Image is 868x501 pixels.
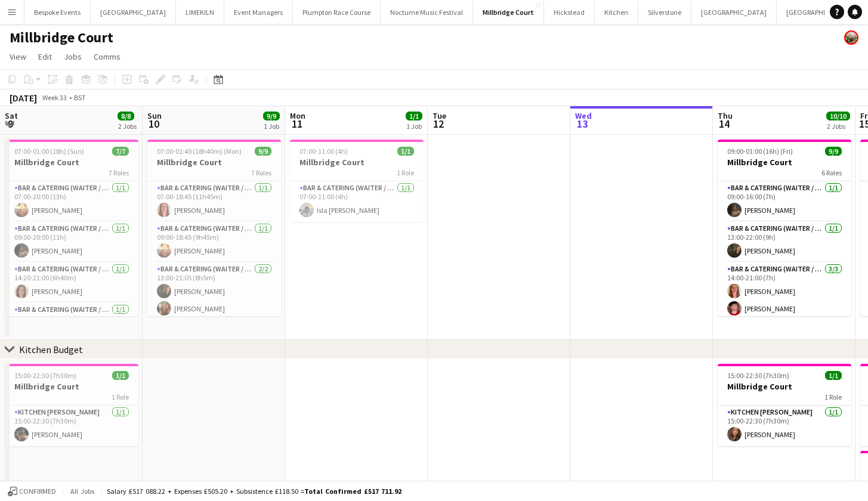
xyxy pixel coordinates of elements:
[5,262,138,303] app-card-role: Bar & Catering (Waiter / waitress)1/114:20-21:00 (6h40m)[PERSON_NAME]
[727,147,793,156] span: 09:00-01:00 (16h) (Fri)
[112,147,129,156] span: 7/7
[118,122,137,131] div: 2 Jobs
[264,122,279,131] div: 1 Job
[147,262,281,320] app-card-role: Bar & Catering (Waiter / waitress)2/213:00-21:05 (8h5m)[PERSON_NAME][PERSON_NAME]
[5,406,138,446] app-card-role: Kitchen [PERSON_NAME]1/115:00-22:30 (7h30m)[PERSON_NAME]
[718,262,851,338] app-card-role: Bar & Catering (Waiter / waitress)3/314:00-21:00 (7h)[PERSON_NAME][PERSON_NAME]
[5,140,138,316] app-job-card: 07:00-01:00 (18h) (Sun)7/7Millbridge Court7 RolesBar & Catering (Waiter / waitress)1/107:00-20:00...
[3,117,18,131] span: 9
[5,110,18,121] span: Sat
[263,112,280,120] span: 9/9
[397,147,414,156] span: 1/1
[255,147,271,156] span: 9/9
[146,117,162,131] span: 10
[304,487,401,496] span: Total Confirmed £517 711.92
[718,140,851,316] app-job-card: 09:00-01:00 (16h) (Fri)9/9Millbridge Court6 RolesBar & Catering (Waiter / waitress)1/109:00-16:00...
[19,487,56,496] span: Confirmed
[397,168,414,177] span: 1 Role
[6,485,58,498] button: Confirmed
[826,112,850,120] span: 10/10
[5,364,138,446] app-job-card: 15:00-22:30 (7h30m)1/1Millbridge Court1 RoleKitchen [PERSON_NAME]1/115:00-22:30 (7h30m)[PERSON_NAME]
[14,147,84,156] span: 07:00-01:00 (18h) (Sun)
[118,112,134,120] span: 8/8
[24,1,91,24] button: Bespoke Events
[5,157,138,168] h3: Millbridge Court
[91,1,176,24] button: [GEOGRAPHIC_DATA]
[727,371,789,380] span: 15:00-22:30 (7h30m)
[827,122,850,131] div: 2 Jobs
[176,1,224,24] button: LIMEKILN
[10,29,113,47] h1: Millbridge Court
[157,147,242,156] span: 07:00-01:40 (18h40m) (Mon)
[5,381,138,392] h3: Millbridge Court
[718,110,733,121] span: Thu
[5,181,138,222] app-card-role: Bar & Catering (Waiter / waitress)1/107:00-20:00 (13h)[PERSON_NAME]
[691,1,777,24] button: [GEOGRAPHIC_DATA]
[5,222,138,262] app-card-role: Bar & Catering (Waiter / waitress)1/109:00-20:00 (11h)[PERSON_NAME]
[147,222,281,262] app-card-role: Bar & Catering (Waiter / waitress)1/109:00-18:45 (9h45m)[PERSON_NAME]
[718,181,851,222] app-card-role: Bar & Catering (Waiter / waitress)1/109:00-16:00 (7h)[PERSON_NAME]
[433,110,446,121] span: Tue
[64,51,82,62] span: Jobs
[74,93,86,102] div: BST
[718,157,851,168] h3: Millbridge Court
[573,117,592,131] span: 13
[10,92,37,104] div: [DATE]
[107,487,401,496] div: Salary £517 088.22 + Expenses £505.20 + Subsistence £118.50 =
[844,30,858,45] app-user-avatar: Staffing Manager
[718,364,851,446] app-job-card: 15:00-22:30 (7h30m)1/1Millbridge Court1 RoleKitchen [PERSON_NAME]1/115:00-22:30 (7h30m)[PERSON_NAME]
[5,49,31,64] a: View
[821,168,842,177] span: 6 Roles
[718,381,851,392] h3: Millbridge Court
[825,371,842,380] span: 1/1
[824,392,842,401] span: 1 Role
[575,110,592,121] span: Wed
[431,117,446,131] span: 12
[638,1,691,24] button: Silverstone
[224,1,293,24] button: Event Managers
[406,112,422,120] span: 1/1
[94,51,121,62] span: Comms
[544,1,595,24] button: Hickstead
[299,147,348,156] span: 07:00-11:00 (4h)
[68,487,97,496] span: All jobs
[718,222,851,262] app-card-role: Bar & Catering (Waiter / waitress)1/113:00-22:00 (9h)[PERSON_NAME]
[33,49,57,64] a: Edit
[595,1,638,24] button: Kitchen
[290,140,424,222] app-job-card: 07:00-11:00 (4h)1/1Millbridge Court1 RoleBar & Catering (Waiter / waitress)1/107:00-11:00 (4h)Isl...
[147,157,281,168] h3: Millbridge Court
[89,49,125,64] a: Comms
[381,1,473,24] button: Nocturne Music Festival
[718,406,851,446] app-card-role: Kitchen [PERSON_NAME]1/115:00-22:30 (7h30m)[PERSON_NAME]
[10,51,26,62] span: View
[14,371,76,380] span: 15:00-22:30 (7h30m)
[473,1,544,24] button: Millbridge Court
[251,168,271,177] span: 7 Roles
[147,110,162,121] span: Sun
[112,371,129,380] span: 1/1
[112,392,129,401] span: 1 Role
[59,49,87,64] a: Jobs
[406,122,422,131] div: 1 Job
[5,303,138,344] app-card-role: Bar & Catering (Waiter / waitress)1/114:20-23:00 (8h40m)
[777,1,862,24] button: [GEOGRAPHIC_DATA]
[38,51,52,62] span: Edit
[293,1,381,24] button: Plumpton Race Course
[290,157,424,168] h3: Millbridge Court
[290,181,424,222] app-card-role: Bar & Catering (Waiter / waitress)1/107:00-11:00 (4h)Isla [PERSON_NAME]
[825,147,842,156] span: 9/9
[19,344,83,355] div: Kitchen Budget
[290,110,305,121] span: Mon
[109,168,129,177] span: 7 Roles
[39,93,69,102] span: Week 33
[147,181,281,222] app-card-role: Bar & Catering (Waiter / waitress)1/107:00-18:45 (11h45m)[PERSON_NAME]
[716,117,733,131] span: 14
[147,140,281,316] app-job-card: 07:00-01:40 (18h40m) (Mon)9/9Millbridge Court7 RolesBar & Catering (Waiter / waitress)1/107:00-18...
[288,117,305,131] span: 11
